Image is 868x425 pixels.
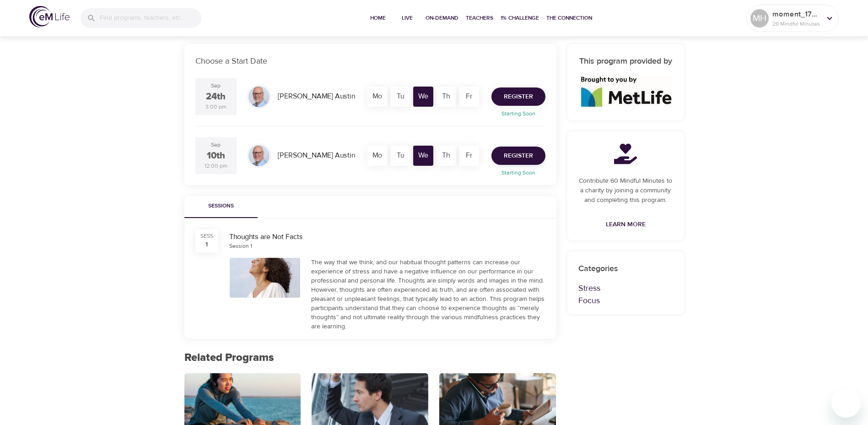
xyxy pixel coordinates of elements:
[772,20,821,28] p: 29 Mindful Minutes
[459,87,479,107] div: Fr
[229,232,545,242] div: Thoughts are Not Facts
[501,13,539,23] span: 1% Challenge
[578,282,673,294] p: Stress
[184,349,556,366] p: Related Programs
[390,146,410,166] div: Tu
[205,162,227,170] div: 12:00 pm
[274,147,359,164] div: [PERSON_NAME] Austin
[436,146,456,166] div: Th
[466,13,493,23] span: Teachers
[367,146,388,166] div: Mo
[602,216,649,233] a: Learn More
[578,262,673,275] p: Categories
[578,55,673,68] h6: This program provided by
[750,9,769,27] div: MH
[459,146,479,166] div: Fr
[772,9,821,20] p: moment_1745956282
[367,87,388,107] div: Mo
[367,13,389,23] span: Home
[504,91,533,103] span: Register
[578,294,673,307] p: Focus
[546,13,592,23] span: The Connection
[205,240,208,249] div: 1
[190,202,252,211] span: Sessions
[207,149,225,163] div: 10th
[831,388,861,418] iframe: Button to launch messaging window
[413,146,433,166] div: We
[100,8,201,28] input: Find programs, teachers, etc...
[436,87,456,107] div: Th
[206,90,226,104] div: 24th
[274,87,359,105] div: [PERSON_NAME] Austin
[413,87,433,107] div: We
[211,82,221,90] div: Sep
[486,169,551,177] p: Starting Soon
[211,141,221,149] div: Sep
[578,176,673,205] p: Contribute 60 Mindful Minutes to a charity by joining a community and completing this program.
[205,103,226,111] div: 3:00 pm
[195,55,545,67] p: Choose a Start Date
[504,150,533,162] span: Register
[606,219,646,230] span: Learn More
[486,109,551,118] p: Starting Soon
[229,242,252,250] div: Session 1
[200,232,213,240] div: SESS
[396,13,418,23] span: Live
[579,76,672,107] img: logo_960%20v2.jpg
[311,258,545,331] div: The way that we think, and our habitual thought patterns can increase our experience of stress an...
[491,87,545,106] button: Register
[491,147,545,165] button: Register
[426,13,458,23] span: On-Demand
[390,87,410,107] div: Tu
[29,6,70,27] img: logo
